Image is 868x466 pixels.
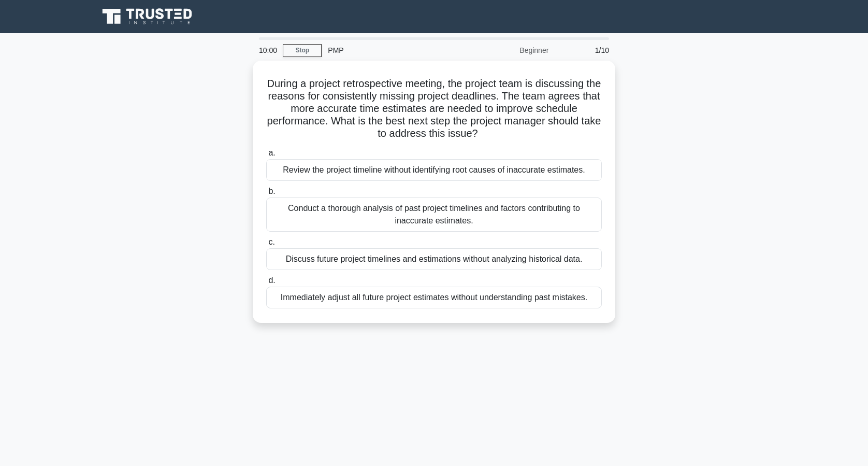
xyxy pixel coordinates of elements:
[268,187,275,195] span: b.
[464,40,555,61] div: Beginner
[266,197,602,232] div: Conduct a thorough analysis of past project timelines and factors contributing to inaccurate esti...
[253,40,283,61] div: 10:00
[268,237,274,246] span: c.
[322,40,464,61] div: PMP
[268,148,275,157] span: a.
[283,44,322,57] a: Stop
[265,77,603,140] h5: During a project retrospective meeting, the project team is discussing the reasons for consistent...
[555,40,615,61] div: 1/10
[268,276,275,285] span: d.
[266,159,602,181] div: Review the project timeline without identifying root causes of inaccurate estimates.
[266,248,602,270] div: Discuss future project timelines and estimations without analyzing historical data.
[266,287,602,308] div: Immediately adjust all future project estimates without understanding past mistakes.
